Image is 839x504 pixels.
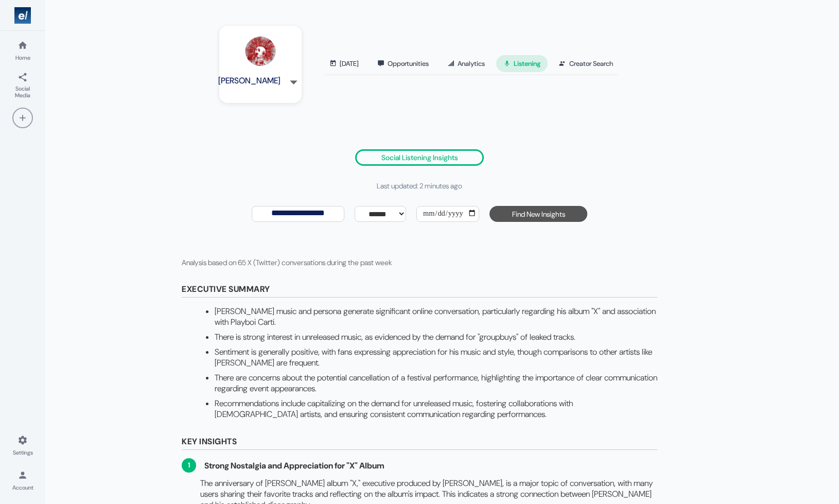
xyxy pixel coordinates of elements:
[4,70,41,101] a: Social Media
[182,284,657,298] div: Executive Summary
[4,35,41,66] a: Home
[215,306,657,327] li: [PERSON_NAME] music and persona generate significant online conversation, particularly regarding ...
[215,398,657,420] li: Recommendations include capitalizing on the demand for unreleased music, fostering collaborations...
[215,346,657,368] li: Sentiment is generally positive, with fans expressing appreciation for his music and style, thoug...
[215,332,657,342] li: There is strong interest in unreleased music, as evidenced by the demand for "groupbuys" of leake...
[13,449,33,456] span: Settings
[182,258,657,267] div: Analysis based on 65 X (Twitter) conversations during the past week
[8,85,37,99] span: Social Media
[14,7,31,24] img: Logo
[355,149,484,166] div: Social Listening Insights
[4,465,41,496] a: Account
[4,430,41,461] a: Settings
[496,55,548,72] a: Listening
[215,372,657,394] li: There are concerns about the potential cancellation of a festival performance, highlighting the i...
[12,484,33,491] span: Account
[490,206,587,222] button: Find New Insights
[322,55,366,72] a: [DATE]
[182,458,196,473] span: 1
[182,181,657,190] div: Last updated: 2 minutes ago
[182,436,657,450] div: Key Insights
[440,55,492,72] a: Analytics
[370,55,436,72] a: Opportunities
[204,460,384,471] span: Strong Nostalgia and Appreciation for "X" Album
[218,75,281,86] h4: [PERSON_NAME]
[15,55,30,61] span: Home
[245,37,276,67] img: Kencarson
[552,55,620,72] a: Creator Search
